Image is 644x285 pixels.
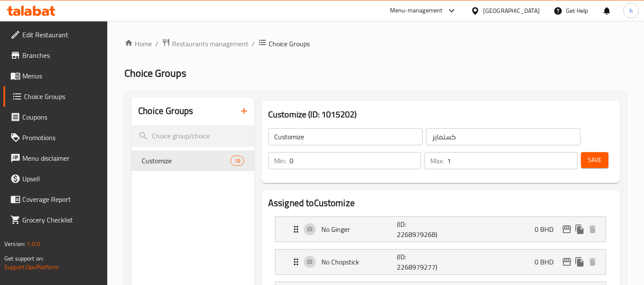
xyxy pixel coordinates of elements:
button: edit [560,223,573,236]
a: Grocery Checklist [3,210,108,230]
span: Upsell [22,174,101,184]
span: h [629,6,633,15]
button: duplicate [573,255,586,268]
a: Choice Groups [3,86,108,107]
a: Restaurants management [162,38,248,49]
a: Promotions [3,127,108,148]
span: Choice Groups [24,91,101,102]
a: Edit Restaurant [3,24,108,45]
h2: Choice Groups [138,105,193,117]
div: Expand [275,249,606,274]
input: search [131,125,254,147]
h3: Customize (ID: 1015202) [268,108,613,121]
a: Home [124,39,152,49]
span: Version: [4,238,25,249]
span: 18 [231,157,244,165]
a: Menus [3,66,108,86]
li: / [155,39,158,49]
span: Menu disclaimer [22,153,101,163]
div: Expand [275,217,606,242]
span: Get support on: [4,253,44,264]
a: Coupons [3,107,108,127]
h2: Assigned to Customize [268,197,613,210]
div: Choices [230,156,244,166]
button: delete [586,255,599,268]
span: Menus [22,71,101,81]
span: Branches [22,50,101,60]
span: Coverage Report [22,194,101,204]
a: Support.OpsPlatform [4,261,59,273]
button: Save [581,152,608,168]
span: Grocery Checklist [22,215,101,225]
nav: breadcrumb [124,38,627,49]
a: Coverage Report [3,189,108,210]
span: 1.0.0 [27,238,40,249]
span: Edit Restaurant [22,30,101,40]
li: Expand [268,213,613,246]
div: Customize18 [131,150,254,171]
li: Expand [268,246,613,278]
span: Promotions [22,132,101,143]
a: Branches [3,45,108,66]
p: (ID: 2268979277) [397,252,447,272]
span: Choice Groups [269,39,310,49]
button: delete [586,223,599,236]
p: (ID: 2268979268) [397,219,447,240]
p: Max: [430,156,444,166]
a: Upsell [3,168,108,189]
a: Menu disclaimer [3,148,108,168]
span: Restaurants management [172,39,248,49]
p: No Ginger [321,224,397,234]
p: Min: [274,156,286,166]
p: 0 BHD [535,224,560,234]
p: No Chopstick [321,257,397,267]
span: Save [588,155,602,165]
div: [GEOGRAPHIC_DATA] [483,6,540,15]
p: 0 BHD [535,257,560,267]
button: duplicate [573,223,586,236]
span: Choice Groups [124,63,186,83]
button: edit [560,255,573,268]
li: / [252,39,255,49]
div: Menu-management [390,6,443,16]
span: Customize [142,156,230,166]
span: Coupons [22,112,101,122]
